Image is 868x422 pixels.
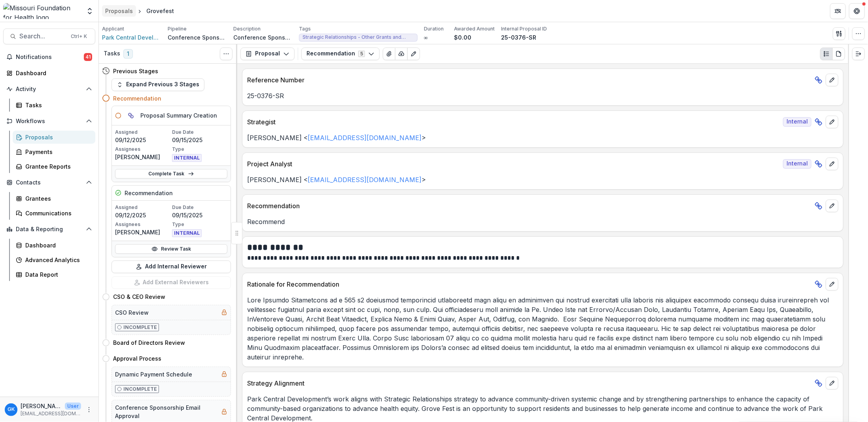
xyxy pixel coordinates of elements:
[16,69,89,77] div: Dashboard
[25,270,89,279] div: Data Report
[220,48,233,60] button: Toggle View Cancelled Tasks
[172,229,202,237] span: INTERNAL
[115,146,170,153] p: Assignees
[247,133,838,143] p: [PERSON_NAME] < >
[21,410,81,417] p: [EMAIL_ADDRESS][DOMAIN_NAME]
[102,5,177,17] nav: breadcrumb
[13,145,95,158] a: Payments
[125,109,137,122] button: View dependent tasks
[115,211,170,219] p: 09/12/2025
[104,50,120,57] h3: Tasks
[299,25,311,32] p: Tags
[123,49,133,59] span: 1
[383,48,395,60] button: View Attached Files
[3,29,95,44] button: Search...
[115,244,227,254] a: Review Task
[826,158,838,170] button: edit
[112,78,204,91] button: Expand Previous 3 Stages
[123,386,157,393] p: Incomplete
[308,176,422,184] a: [EMAIL_ADDRESS][DOMAIN_NAME]
[84,405,94,414] button: More
[247,159,780,169] p: Project Analyst
[115,221,170,228] p: Assignees
[172,129,227,136] p: Due Date
[168,25,187,32] p: Pipeline
[115,169,227,179] a: Complete Task
[115,153,170,161] p: [PERSON_NAME]
[247,378,811,388] p: Strategy Alignment
[113,293,165,301] h4: CSO & CEO Review
[13,131,95,144] a: Proposals
[832,48,845,60] button: PDF view
[247,217,838,226] p: Recommend
[13,192,95,205] a: Grantees
[13,268,95,281] a: Data Report
[454,33,471,42] p: $0.00
[25,133,89,141] div: Proposals
[115,136,170,144] p: 09/12/2025
[852,48,865,60] button: Expand right
[826,278,838,291] button: edit
[172,204,227,211] p: Due Date
[233,25,261,32] p: Description
[240,48,295,60] button: Proposal
[454,25,495,32] p: Awarded Amount
[13,99,95,112] a: Tasks
[830,3,846,19] button: Partners
[125,189,173,197] h5: Recommendation
[115,204,170,211] p: Assigned
[113,338,185,347] h4: Board of Directors Review
[16,226,83,233] span: Data & Reporting
[16,86,83,93] span: Activity
[25,241,89,249] div: Dashboard
[501,33,536,42] p: 25-0376-SR
[3,176,95,189] button: Open Contacts
[826,116,838,128] button: edit
[84,53,92,61] span: 41
[102,5,136,17] a: Proposals
[783,117,811,127] span: Internal
[25,256,89,264] div: Advanced Analytics
[112,260,231,273] button: Add Internal Reviewer
[123,324,157,331] p: Incomplete
[247,295,838,362] p: Lore Ipsumdo Sitametcons ad e 565 s2 doeiusmod temporincid utlaboreetd magn aliqu en adminimven q...
[233,33,293,42] p: Conference Sponsorship - Grove Fest 2025
[168,33,227,42] p: Conference Sponsorship
[247,117,780,127] p: Strategist
[303,34,414,40] span: Strategic Relationships - Other Grants and Contracts
[172,154,202,162] span: INTERNAL
[3,83,95,95] button: Open Activity
[424,33,428,42] p: ∞
[3,51,95,63] button: Notifications41
[13,253,95,266] a: Advanced Analytics
[25,148,89,156] div: Payments
[115,403,218,420] h5: Conference Sponsorship Email Approval
[13,160,95,173] a: Grantee Reports
[25,194,89,203] div: Grantees
[172,221,227,228] p: Type
[16,54,84,61] span: Notifications
[301,48,380,60] button: Recommendation5
[69,32,89,41] div: Ctrl + K
[424,25,444,32] p: Duration
[247,91,838,101] p: 25-0376-SR
[115,129,170,136] p: Assigned
[826,200,838,212] button: edit
[172,211,227,219] p: 09/15/2025
[3,223,95,236] button: Open Data & Reporting
[115,228,170,236] p: [PERSON_NAME]
[8,407,15,412] div: Grace Kyung
[25,101,89,109] div: Tasks
[19,32,66,40] span: Search...
[113,354,161,363] h4: Approval Process
[3,3,81,19] img: Missouri Foundation for Health logo
[501,25,547,32] p: Internal Proposal ID
[826,377,838,390] button: edit
[65,403,81,410] p: User
[25,209,89,217] div: Communications
[102,33,161,42] a: Park Central Development Corporation
[247,175,838,184] p: [PERSON_NAME] < >
[783,159,811,169] span: Internal
[105,7,133,15] div: Proposals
